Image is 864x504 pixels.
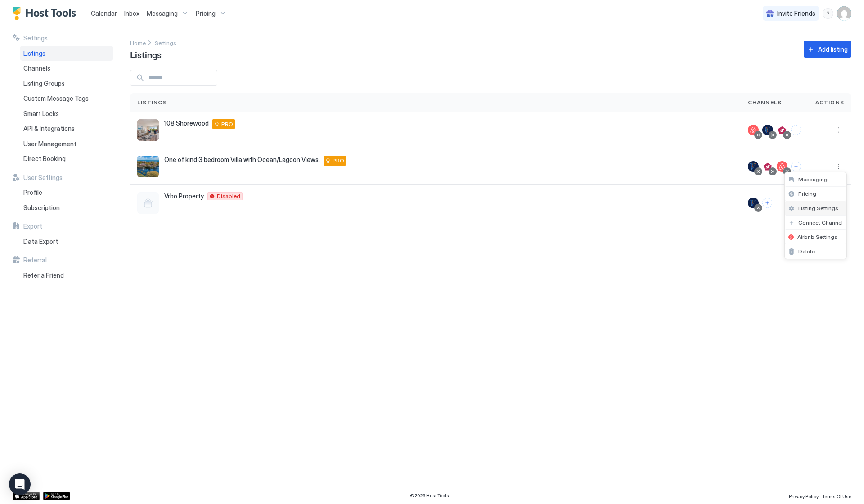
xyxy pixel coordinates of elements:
[798,190,816,197] span: Pricing
[798,248,815,255] span: Delete
[797,234,837,240] span: Airbnb Settings
[798,205,838,211] span: Listing Settings
[798,219,843,226] span: Connect Channel
[9,473,31,495] div: Open Intercom Messenger
[798,176,828,183] span: Messaging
